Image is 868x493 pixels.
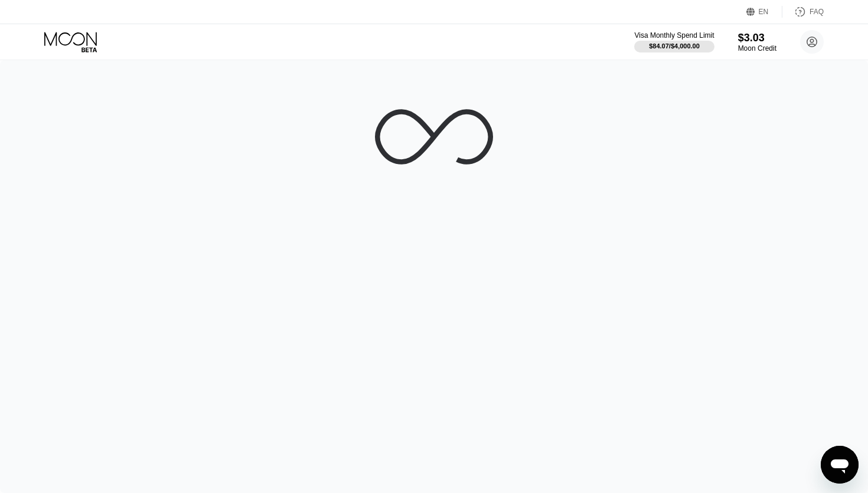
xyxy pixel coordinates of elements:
div: Visa Monthly Spend Limit [634,31,714,40]
div: EN [746,6,782,18]
div: FAQ [782,6,824,18]
div: Visa Monthly Spend Limit$84.07/$4,000.00 [634,31,714,52]
div: $3.03Moon Credit [738,32,776,52]
div: Moon Credit [738,44,776,52]
div: EN [759,8,769,16]
iframe: Schaltfläche zum Öffnen des Messaging-Fensters [821,446,859,484]
div: $3.03 [738,32,776,44]
div: FAQ [810,8,824,16]
div: $84.07 / $4,000.00 [649,42,700,50]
